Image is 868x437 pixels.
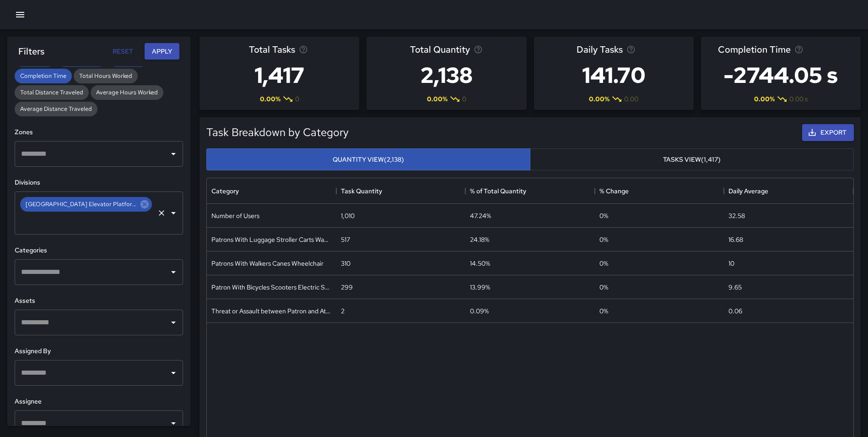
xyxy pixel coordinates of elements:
[295,94,299,104] span: 0
[794,45,803,54] svg: Average time taken to complete tasks in the selected period, compared to the previous period.
[728,178,768,204] div: Daily Average
[155,207,168,219] button: Clear
[15,88,89,96] span: Total Distance Traveled
[530,148,854,171] button: Tasks View(1,417)
[299,45,308,54] svg: Total number of tasks in the selected period, compared to the previous period.
[470,211,491,220] div: 47.24%
[15,105,97,113] span: Average Distance Traveled
[211,178,239,204] div: Category
[577,42,623,57] span: Daily Tasks
[167,417,180,430] button: Open
[211,283,332,292] div: Patron With Bicycles Scooters Electric Scooters
[167,366,180,379] button: Open
[718,42,791,57] span: Completion Time
[470,259,490,268] div: 14.50%
[341,178,382,204] div: Task Quantity
[718,57,844,93] h3: -2744.05 s
[470,235,489,244] div: 24.18%
[728,235,743,244] div: 16.68
[15,296,183,306] h6: Assets
[249,57,310,93] h3: 1,417
[599,235,608,244] span: 0 %
[728,306,742,316] div: 0.06
[145,43,179,60] button: Apply
[589,94,609,104] span: 0.00 %
[336,178,466,204] div: Task Quantity
[206,148,530,171] button: Quantity View(2,138)
[74,69,138,83] div: Total Hours Worked
[108,43,137,60] button: Reset
[211,259,323,268] div: Patrons With Walkers Canes Wheelchair
[624,94,638,104] span: 0.00
[577,57,651,93] h3: 141.70
[91,88,163,96] span: Average Hours Worked
[15,85,89,100] div: Total Distance Traveled
[15,346,183,356] h6: Assigned By
[211,235,332,244] div: Patrons With Luggage Stroller Carts Wagons
[341,235,350,244] div: 517
[599,306,608,316] span: 0 %
[167,147,180,160] button: Open
[206,125,798,140] h5: Task Breakdown by Category
[207,178,336,204] div: Category
[341,283,353,292] div: 299
[167,266,180,279] button: Open
[465,178,595,204] div: % of Total Quantity
[789,94,808,104] span: 0.00 s
[15,72,72,80] span: Completion Time
[15,102,97,116] div: Average Distance Traveled
[599,283,608,292] span: 0 %
[341,259,350,268] div: 310
[211,211,259,220] div: Number of Users
[167,316,180,329] button: Open
[728,259,734,268] div: 10
[167,207,180,219] button: Open
[474,45,483,54] svg: Total task quantity in the selected period, compared to the previous period.
[599,178,629,204] div: % Change
[728,211,745,220] div: 32.58
[470,306,489,316] div: 0.09%
[462,94,466,104] span: 0
[724,178,853,204] div: Daily Average
[74,72,138,80] span: Total Hours Worked
[18,44,44,59] h6: Filters
[91,85,163,100] div: Average Hours Worked
[15,178,183,188] h6: Divisions
[470,178,526,204] div: % of Total Quantity
[15,69,72,83] div: Completion Time
[211,306,332,316] div: Threat or Assault between Patron and Attendant - BART PD Contacted
[341,306,345,316] div: 2
[249,42,295,57] span: Total Tasks
[626,45,636,54] svg: Average number of tasks per day in the selected period, compared to the previous period.
[728,283,742,292] div: 9.65
[15,397,183,407] h6: Assignee
[20,197,152,212] div: [GEOGRAPHIC_DATA] Elevator Platform
[599,211,608,220] span: 0 %
[470,283,490,292] div: 13.99%
[341,211,355,220] div: 1,010
[260,94,280,104] span: 0.00 %
[754,94,775,104] span: 0.00 %
[15,246,183,256] h6: Categories
[595,178,724,204] div: % Change
[427,94,447,104] span: 0.00 %
[599,259,608,268] span: 0 %
[20,199,142,209] span: [GEOGRAPHIC_DATA] Elevator Platform
[410,57,483,93] h3: 2,138
[802,124,854,141] button: Export
[15,127,183,137] h6: Zones
[410,42,470,57] span: Total Quantity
